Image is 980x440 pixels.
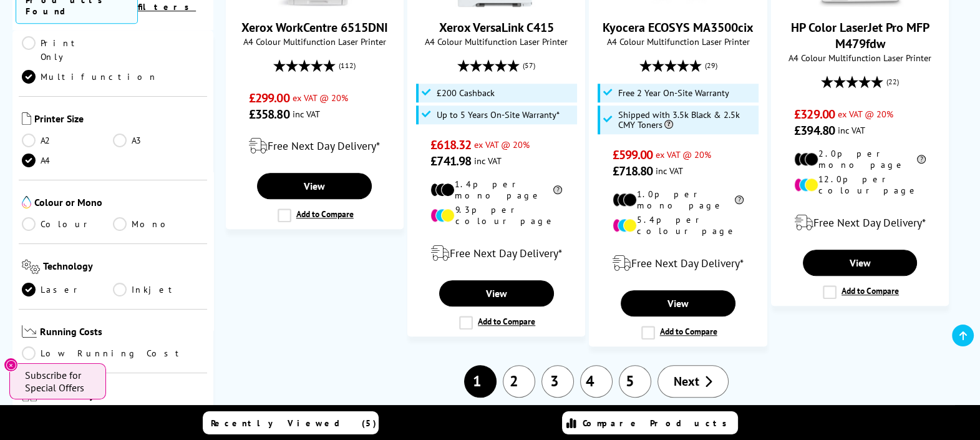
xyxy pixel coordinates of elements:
span: Up to 5 Years On-Site Warranty* [437,110,560,120]
span: £394.80 [794,122,835,139]
span: inc VAT [838,124,865,136]
a: Laser [22,283,113,296]
span: Free 2 Year On-Site Warranty [618,88,729,98]
a: View [803,250,918,276]
span: £200 Cashback [437,88,495,98]
a: Xerox WorkCentre 6515DNI [241,19,388,36]
span: £299.00 [249,90,289,106]
a: A4 [22,154,113,167]
li: 1.0p per mono page [613,188,744,211]
img: Printer Size [22,112,31,125]
a: Next [657,365,729,398]
div: modal_delivery [414,236,578,271]
a: View [621,290,735,316]
a: Inkjet [113,283,204,296]
li: 12.0p per colour page [794,174,926,196]
a: Mono [113,217,204,231]
img: Colour or Mono [22,196,31,208]
button: Close [4,358,18,372]
span: £358.80 [249,106,289,122]
span: Connectivity [41,389,204,404]
a: Print Only [22,36,113,64]
label: Add to Compare [823,285,899,299]
span: Next [674,373,699,389]
a: Recently Viewed (5) [203,411,379,434]
a: Multifunction [22,70,158,84]
span: inc VAT [474,155,502,167]
span: A4 Colour Multifunction Laser Printer [414,36,578,47]
span: £718.80 [613,163,653,179]
span: Technology [43,260,204,276]
span: £599.00 [613,147,653,163]
span: inc VAT [293,108,320,120]
span: (29) [705,54,717,77]
span: Recently Viewed (5) [211,418,377,429]
span: ex VAT @ 20% [293,92,348,104]
a: Low Running Cost [22,346,204,360]
a: Compare Products [562,411,738,434]
label: Add to Compare [641,326,717,340]
li: 2.0p per mono page [794,148,926,170]
a: A2 [22,134,113,147]
label: Add to Compare [278,208,354,222]
a: Kyocera ECOSYS MA3500cix [603,19,754,36]
span: inc VAT [656,165,683,177]
a: 5 [619,365,651,398]
span: Colour or Mono [34,196,204,211]
span: A4 Colour Multifunction Laser Printer [778,52,942,64]
a: View [257,173,372,199]
div: modal_delivery [778,205,942,240]
span: Shipped with 3.5k Black & 2.5k CMY Toners [618,110,755,130]
a: Colour [22,217,113,231]
a: Xerox VersaLink C415 [439,19,554,36]
span: Printer Size [34,112,204,127]
span: Subscribe for Special Offers [25,369,94,394]
span: £329.00 [794,106,835,122]
img: Running Costs [22,325,37,338]
span: ex VAT @ 20% [474,139,530,150]
span: A4 Colour Multifunction Laser Printer [233,36,397,47]
span: £741.98 [430,153,471,169]
li: 1.4p per mono page [430,178,562,201]
a: 3 [541,365,574,398]
span: Compare Products [583,418,734,429]
a: View [439,280,554,306]
span: A4 Colour Multifunction Laser Printer [596,36,760,47]
li: 5.4p per colour page [613,214,744,237]
li: 9.3p per colour page [430,204,562,227]
span: ex VAT @ 20% [838,108,893,120]
span: £618.32 [430,137,471,153]
a: HP Color LaserJet Pro MFP M479fdw [790,19,929,52]
a: A3 [113,134,204,147]
span: (22) [886,70,899,94]
label: Add to Compare [459,316,535,330]
img: Technology [22,260,40,274]
span: Running Costs [40,325,204,341]
div: modal_delivery [233,129,397,164]
a: 2 [503,365,535,398]
span: ex VAT @ 20% [656,149,711,160]
a: 4 [580,365,613,398]
div: modal_delivery [596,246,760,281]
span: (57) [523,54,535,77]
span: (112) [339,54,356,77]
